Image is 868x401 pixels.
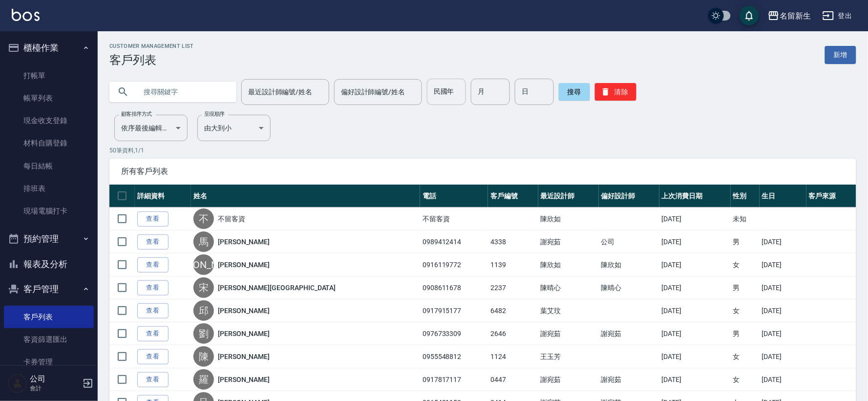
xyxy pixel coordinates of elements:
td: 0916119772 [420,253,488,276]
div: 邱 [193,300,214,321]
td: [DATE] [760,299,806,322]
a: 查看 [137,280,169,295]
div: 名留新生 [780,10,811,22]
td: 男 [731,276,760,299]
td: 葉艾玟 [538,299,599,322]
td: [DATE] [760,322,806,345]
label: 顧客排序方式 [121,110,152,118]
td: 0989412414 [420,231,488,253]
td: [DATE] [659,345,731,368]
td: 陳晴心 [599,276,659,299]
td: 女 [731,299,760,322]
td: [DATE] [760,253,806,276]
th: 最近設計師 [538,185,599,208]
div: 不 [193,209,214,229]
a: [PERSON_NAME] [218,237,270,247]
th: 姓名 [191,185,420,208]
td: 0976733309 [420,322,488,345]
a: [PERSON_NAME] [218,352,270,361]
td: 女 [731,368,760,391]
td: 6482 [488,299,538,322]
a: [PERSON_NAME][GEOGRAPHIC_DATA] [218,283,336,293]
td: 2237 [488,276,538,299]
td: 謝宛茹 [538,231,599,253]
a: 新增 [825,46,856,64]
a: 查看 [137,349,169,364]
div: 劉 [193,323,214,344]
button: 預約管理 [4,226,94,252]
td: [DATE] [659,208,731,231]
th: 客戶編號 [488,185,538,208]
td: 男 [731,231,760,253]
a: 現場電腦打卡 [4,200,94,222]
p: 50 筆資料, 1 / 1 [109,146,856,155]
td: 4338 [488,231,538,253]
div: 依序最後編輯時間 [114,115,188,141]
td: [DATE] [659,322,731,345]
th: 詳細資料 [135,185,191,208]
th: 偏好設計師 [599,185,659,208]
td: 謝宛茹 [599,322,659,345]
button: 登出 [819,7,856,25]
a: 材料自購登錄 [4,132,94,154]
td: 未知 [731,208,760,231]
img: Logo [12,9,40,21]
td: [DATE] [659,276,731,299]
th: 性別 [731,185,760,208]
a: [PERSON_NAME] [218,329,270,338]
td: 0447 [488,368,538,391]
td: 不留客資 [420,208,488,231]
td: 女 [731,345,760,368]
td: 0955548812 [420,345,488,368]
td: 謝宛茹 [599,368,659,391]
div: 羅 [193,369,214,390]
a: 查看 [137,326,169,341]
th: 上次消費日期 [659,185,731,208]
td: 謝宛茹 [538,322,599,345]
td: [DATE] [760,276,806,299]
td: 0917817117 [420,368,488,391]
th: 生日 [760,185,806,208]
td: 王玉芳 [538,345,599,368]
td: 0908611678 [420,276,488,299]
button: 名留新生 [764,6,815,26]
td: 陳欣如 [538,208,599,231]
td: 陳晴心 [538,276,599,299]
button: 搜尋 [559,83,590,101]
div: [PERSON_NAME] [193,254,214,275]
td: [DATE] [659,253,731,276]
img: Person [8,374,27,393]
h2: Customer Management List [109,43,194,49]
a: 查看 [137,257,169,273]
a: 卡券管理 [4,351,94,373]
td: [DATE] [760,345,806,368]
a: 客戶列表 [4,306,94,328]
div: 陳 [193,346,214,367]
td: 2646 [488,322,538,345]
a: [PERSON_NAME] [218,306,270,316]
a: 查看 [137,211,169,227]
a: 帳單列表 [4,87,94,109]
button: 清除 [595,83,636,101]
p: 會計 [30,384,80,393]
td: 陳欣如 [538,253,599,276]
a: 查看 [137,234,169,250]
a: 查看 [137,372,169,387]
td: 0917915177 [420,299,488,322]
a: 現金收支登錄 [4,109,94,132]
a: 排班表 [4,177,94,200]
button: 客戶管理 [4,276,94,302]
a: 打帳單 [4,64,94,87]
td: 男 [731,322,760,345]
a: 查看 [137,303,169,318]
button: 報表及分析 [4,252,94,277]
button: save [740,6,759,25]
td: [DATE] [760,368,806,391]
td: [DATE] [659,299,731,322]
a: 不留客資 [218,214,245,224]
h5: 公司 [30,374,80,384]
a: [PERSON_NAME] [218,260,270,270]
a: [PERSON_NAME] [218,375,270,384]
td: [DATE] [659,368,731,391]
td: 陳欣如 [599,253,659,276]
